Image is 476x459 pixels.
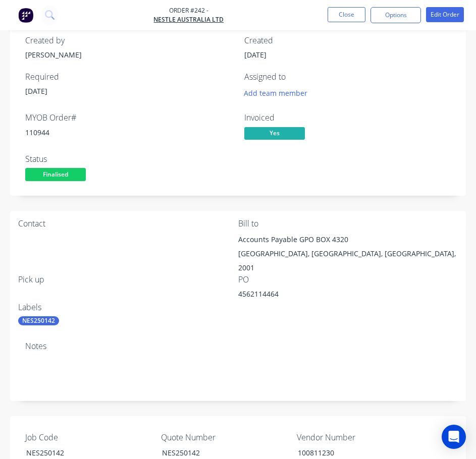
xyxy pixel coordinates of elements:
[238,289,364,303] div: 4562114464
[328,7,365,22] button: Close
[25,127,232,138] div: 110944
[161,431,287,443] label: Quote Number
[371,7,421,23] button: Options
[18,219,238,228] div: Contact
[25,168,86,183] button: Finalised
[18,8,33,23] img: Factory
[244,86,313,99] button: Add team member
[426,7,464,22] button: Edit Order
[153,6,224,15] span: Order #242 -
[442,425,466,449] div: Open Intercom Messenger
[25,341,451,351] div: Notes
[25,36,232,45] div: Created by
[238,233,458,275] div: Accounts Payable GPO BOX 4320[GEOGRAPHIC_DATA], [GEOGRAPHIC_DATA], [GEOGRAPHIC_DATA], 2001
[244,50,267,60] span: [DATE]
[297,431,423,443] label: Vendor Number
[238,219,458,228] div: Bill to
[238,247,458,275] div: [GEOGRAPHIC_DATA], [GEOGRAPHIC_DATA], [GEOGRAPHIC_DATA], 2001
[238,275,458,284] div: PO
[244,72,451,82] div: Assigned to
[25,49,232,60] div: [PERSON_NAME]
[25,113,232,123] div: MYOB Order #
[244,113,451,123] div: Invoiced
[18,275,238,284] div: Pick up
[18,316,59,325] div: NES250142
[153,15,224,24] a: Nestle Australia Ltd
[25,72,232,82] div: Required
[238,233,458,247] div: Accounts Payable GPO BOX 4320
[25,86,47,96] span: [DATE]
[25,154,232,164] div: Status
[244,127,305,140] span: Yes
[244,36,451,45] div: Created
[238,86,312,99] button: Add team member
[18,303,238,312] div: Labels
[25,168,86,181] span: Finalised
[25,431,151,443] label: Job Code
